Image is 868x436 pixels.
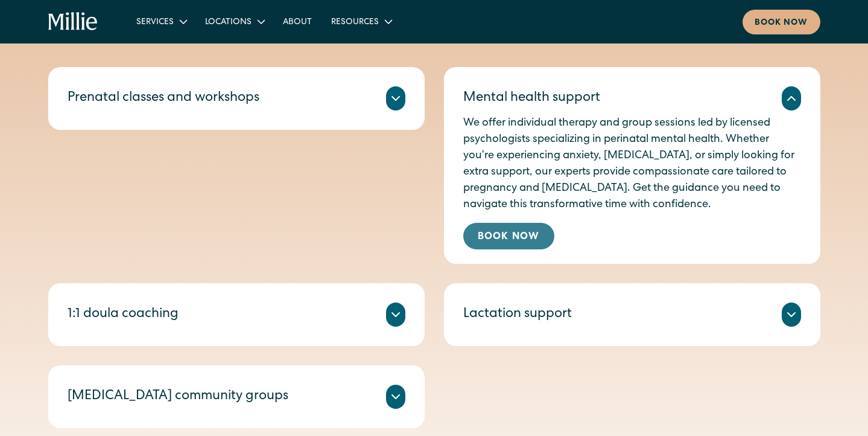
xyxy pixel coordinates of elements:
[273,11,322,31] a: About
[322,11,401,31] div: Resources
[195,11,273,31] div: Locations
[68,305,179,325] div: 1:1 doula coaching
[463,89,600,109] div: Mental health support
[136,16,174,29] div: Services
[463,305,572,325] div: Lactation support
[755,17,808,30] div: Book now
[743,10,820,34] a: Book now
[68,89,259,109] div: Prenatal classes and workshops
[463,223,554,249] a: Book Now
[331,16,379,29] div: Resources
[463,115,801,213] p: We offer individual therapy and group sessions led by licensed psychologists specializing in peri...
[205,16,252,29] div: Locations
[127,11,195,31] div: Services
[68,387,288,407] div: [MEDICAL_DATA] community groups
[48,12,98,31] a: home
